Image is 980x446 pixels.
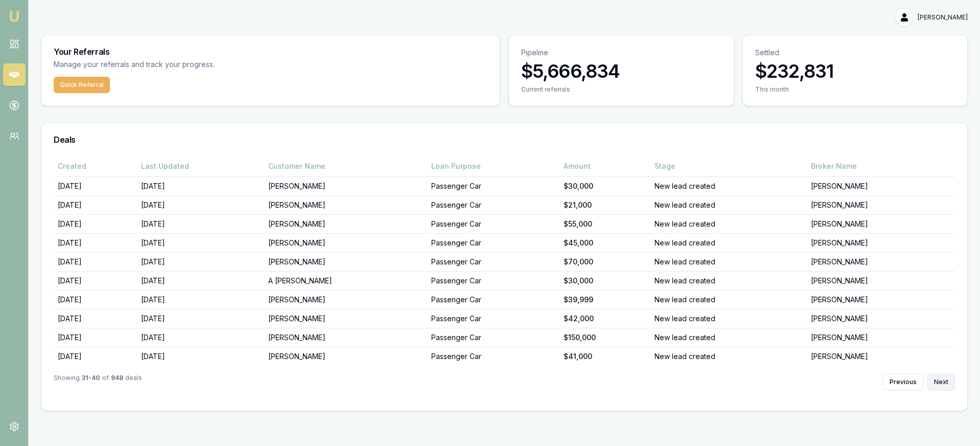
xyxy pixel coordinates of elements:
strong: 948 [111,374,123,390]
td: A [PERSON_NAME] [264,271,427,290]
h3: $5,666,834 [521,61,721,81]
button: Quick Referral [54,77,110,93]
td: [PERSON_NAME] [807,214,955,233]
td: [PERSON_NAME] [807,309,955,328]
td: New lead created [650,233,807,252]
td: [DATE] [137,271,264,290]
td: New lead created [650,214,807,233]
strong: 31 - 40 [82,374,100,390]
div: Created [58,161,133,171]
td: [PERSON_NAME] [807,252,955,271]
td: [PERSON_NAME] [807,347,955,366]
div: $30,000 [564,276,647,286]
td: [PERSON_NAME] [807,233,955,252]
td: [PERSON_NAME] [264,290,427,309]
img: emu-icon-u.png [8,10,20,23]
td: [PERSON_NAME] [264,195,427,214]
p: Pipeline [521,48,721,58]
div: Showing of deals [54,374,142,390]
td: [DATE] [137,309,264,328]
td: Passenger Car [427,290,559,309]
td: [PERSON_NAME] [264,176,427,195]
td: [DATE] [137,233,264,252]
td: New lead created [650,290,807,309]
td: [DATE] [137,328,264,347]
td: New lead created [650,176,807,195]
h3: Deals [54,136,955,144]
td: [DATE] [54,271,137,290]
td: [DATE] [54,214,137,233]
td: [DATE] [54,176,137,195]
td: [DATE] [54,290,137,309]
td: New lead created [650,309,807,328]
td: [DATE] [137,252,264,271]
td: [PERSON_NAME] [807,271,955,290]
td: Passenger Car [427,233,559,252]
td: Passenger Car [427,252,559,271]
div: $21,000 [564,200,647,210]
td: New lead created [650,328,807,347]
td: [PERSON_NAME] [807,328,955,347]
div: Broker Name [811,161,951,171]
div: $30,000 [564,181,647,191]
td: New lead created [650,252,807,271]
button: Previous [883,374,923,390]
td: Passenger Car [427,347,559,366]
td: [PERSON_NAME] [807,176,955,195]
td: [PERSON_NAME] [264,233,427,252]
td: New lead created [650,195,807,214]
div: $150,000 [564,332,647,343]
td: [DATE] [137,176,264,195]
td: [DATE] [54,195,137,214]
div: Loan Purpose [431,161,555,171]
td: Passenger Car [427,176,559,195]
td: [DATE] [137,290,264,309]
div: Customer Name [268,161,423,171]
td: Passenger Car [427,195,559,214]
td: [DATE] [54,233,137,252]
td: [PERSON_NAME] [807,290,955,309]
div: Stage [655,161,803,171]
h3: Your Referrals [54,48,487,56]
td: Passenger Car [427,309,559,328]
div: This month [755,85,955,94]
td: Passenger Car [427,328,559,347]
div: $45,000 [564,238,647,248]
td: New lead created [650,347,807,366]
td: [PERSON_NAME] [264,328,427,347]
td: [DATE] [54,252,137,271]
div: $41,000 [564,351,647,362]
div: Amount [564,161,647,171]
p: Manage your referrals and track your progress. [54,59,315,71]
td: [PERSON_NAME] [807,195,955,214]
button: Next [927,374,955,390]
td: [PERSON_NAME] [264,309,427,328]
div: $39,999 [564,295,647,305]
div: Last Updated [141,161,260,171]
td: [PERSON_NAME] [264,347,427,366]
td: [DATE] [54,328,137,347]
td: [DATE] [137,195,264,214]
p: Settled [755,48,955,58]
td: [PERSON_NAME] [264,214,427,233]
span: [PERSON_NAME] [918,13,968,21]
div: $42,000 [564,314,647,324]
td: [DATE] [54,309,137,328]
td: New lead created [650,271,807,290]
div: $70,000 [564,257,647,267]
h3: $232,831 [755,61,955,81]
div: $55,000 [564,219,647,229]
td: Passenger Car [427,271,559,290]
td: [DATE] [137,347,264,366]
td: [DATE] [54,347,137,366]
td: [DATE] [137,214,264,233]
td: Passenger Car [427,214,559,233]
td: [PERSON_NAME] [264,252,427,271]
div: Current referrals [521,85,721,94]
